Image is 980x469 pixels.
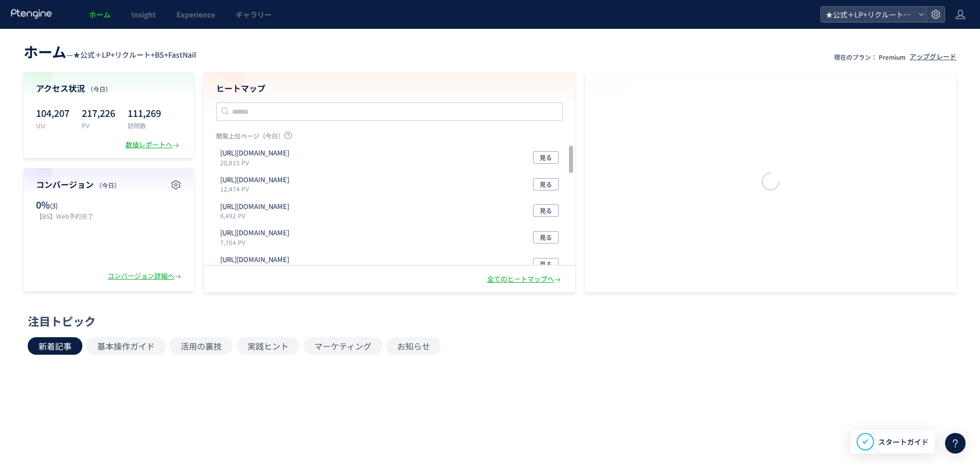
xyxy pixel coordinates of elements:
span: ★公式＋LP+リクルート+BS+FastNail [73,49,196,60]
button: 新着記事 [28,337,82,355]
div: 数値レポートへ [126,140,181,150]
button: 見る [533,178,559,190]
span: （今日） [87,84,112,93]
p: 0% [36,198,103,212]
p: 104,207 [36,105,69,121]
div: 注目トピック [28,313,947,329]
p: UU [36,121,69,130]
p: 現在のプラン： Premium [834,53,905,61]
button: お知らせ [386,337,441,355]
p: 訪問数 [128,121,161,130]
span: (3) [50,201,58,211]
div: コンバージョン詳細へ [108,271,183,281]
p: 20,815 PV [220,158,293,167]
button: 実践ヒント [237,337,299,355]
p: 12,474 PV [220,184,293,193]
p: 閲覧上位ページ（今日） [216,131,563,144]
p: 7,764 PV [220,238,293,247]
p: https://fastnail.app [220,148,289,158]
span: ホーム [24,41,66,62]
button: 見る [533,204,559,217]
p: 5,653 PV [220,265,293,273]
span: 見る [540,178,552,190]
span: ホーム [89,9,111,20]
p: 8,492 PV [220,211,293,220]
span: Experience [176,9,215,20]
button: 見る [533,151,559,164]
button: 活用の裏技 [170,337,233,355]
h4: アクセス状況 [36,82,181,94]
div: アップグレード [910,52,956,62]
div: — [24,41,196,62]
button: 見る [533,258,559,270]
button: 見る [533,231,559,244]
p: 111,269 [128,105,161,121]
span: 見る [540,204,552,217]
p: 【BS】Web予約完了 [36,212,103,220]
div: 全てのヒートマップへ [487,274,563,284]
p: https://t-c-b-biyougeka.com [220,255,289,265]
span: 見る [540,258,552,270]
h4: ヒートマップ [216,82,563,94]
button: マーケティング [304,337,382,355]
h4: コンバージョン [36,179,181,190]
span: Insight [131,9,156,20]
span: 見る [540,151,552,164]
p: PV [82,121,115,130]
span: （今日） [96,181,120,189]
span: スタートガイド [878,437,929,447]
span: ★公式＋LP+リクルート+BS+FastNail [823,7,914,22]
p: https://fastnail.app/search/result [220,202,289,212]
button: 基本操作ガイド [86,337,166,355]
span: 見る [540,231,552,244]
p: https://tcb-beauty.net/menu/bnls-diet [220,228,289,238]
p: 217,226 [82,105,115,121]
span: ギャラリー [236,9,272,20]
p: https://tcb-beauty.net/menu/faceinjection_02_meta [220,175,289,185]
